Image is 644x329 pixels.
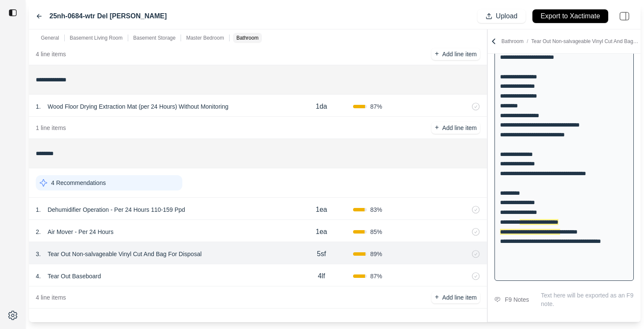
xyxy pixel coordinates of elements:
[431,122,480,134] button: +Add line item
[317,249,326,259] p: 5sf
[370,102,382,111] span: 87 %
[41,35,59,41] p: General
[318,271,325,281] p: 4lf
[431,48,480,60] button: +Add line item
[36,250,41,258] p: 3 .
[36,50,66,58] p: 4 line items
[615,7,634,26] img: right-panel.svg
[442,50,477,58] p: Add line item
[370,228,382,236] span: 85 %
[496,12,517,21] p: Upload
[51,179,106,187] p: 4 Recommendations
[435,123,439,133] p: +
[541,291,634,308] p: Text here will be exported as an F9 note.
[36,272,41,280] p: 4 .
[44,270,104,282] p: Tear Out Baseboard
[505,294,529,305] div: F9 Notes
[49,11,167,21] label: 25nh-0684-wtr Del [PERSON_NAME]
[477,9,526,23] button: Upload
[36,124,66,132] p: 1 line items
[316,205,327,215] p: 1ea
[44,248,205,260] p: Tear Out Non-salvageable Vinyl Cut And Bag For Disposal
[442,293,477,302] p: Add line item
[44,204,189,216] p: Dehumidifier Operation - Per 24 Hours 110-159 Ppd
[442,124,477,132] p: Add line item
[435,292,439,302] p: +
[370,250,382,258] span: 89 %
[540,12,600,21] p: Export to Xactimate
[431,291,480,303] button: +Add line item
[186,35,224,41] p: Master Bedroom
[523,38,531,44] span: /
[316,101,327,112] p: 1da
[236,35,259,41] p: Bathroom
[133,35,175,41] p: Basement Storage
[36,102,41,111] p: 1 .
[316,227,327,237] p: 1ea
[435,49,439,59] p: +
[70,35,123,41] p: Basement Living Room
[36,293,66,302] p: 4 line items
[494,297,500,302] img: comment
[44,226,117,238] p: Air Mover - Per 24 Hours
[370,272,382,280] span: 87 %
[44,101,232,113] p: Wood Floor Drying Extraction Mat (per 24 Hours) Without Monitoring
[532,9,608,23] button: Export to Xactimate
[9,9,17,17] img: toggle sidebar
[501,38,639,45] p: Bathroom
[370,205,382,214] span: 83 %
[36,228,41,236] p: 2 .
[36,205,41,214] p: 1 .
